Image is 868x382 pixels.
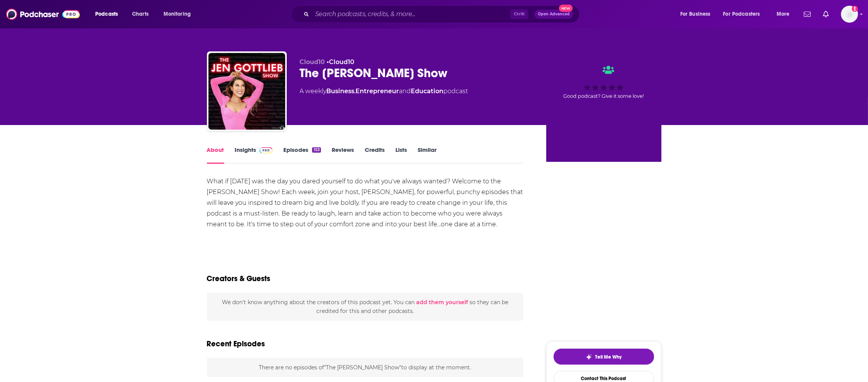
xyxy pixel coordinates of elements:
a: Similar [418,146,436,164]
span: There are no episodes of "The [PERSON_NAME] Show" to display at the moment. [259,364,471,371]
img: User Profile [841,6,858,23]
button: open menu [675,8,720,20]
span: Ctrl K [510,9,528,19]
button: open menu [90,8,128,20]
svg: Add a profile image [852,6,858,12]
span: For Business [680,9,711,20]
div: Search podcasts, credits, & more... [298,5,587,23]
a: Show notifications dropdown [820,8,832,21]
div: What if [DATE] was the day you dared yourself to do what you've always wanted? Welcome to the [PE... [207,176,524,230]
button: Show profile menu [841,6,858,23]
button: open menu [158,8,201,20]
span: Tell Me Why [595,354,622,360]
a: Education [411,87,444,95]
span: , [355,87,356,95]
button: Open AdvancedNew [534,10,573,19]
div: 153 [312,147,321,153]
button: open menu [771,8,799,20]
a: Cloud10 [329,58,355,66]
span: Open Advanced [538,12,570,16]
h2: Recent Episodes [207,339,265,349]
span: More [777,9,790,20]
span: Charts [132,9,149,20]
a: Charts [127,8,153,20]
span: • [327,58,355,66]
span: For Podcasters [723,9,760,20]
input: Search podcasts, credits, & more... [312,8,510,20]
a: Business [327,87,355,95]
img: Podchaser Pro [260,147,273,153]
a: InsightsPodchaser Pro [235,146,273,164]
img: tell me why sparkle [586,354,592,360]
h2: Creators & Guests [207,274,271,283]
div: A weekly podcast [300,87,468,96]
span: Cloud10 [300,58,325,66]
a: Lists [395,146,407,164]
span: Monitoring [164,9,191,20]
a: About [207,146,224,164]
button: open menu [718,8,771,20]
img: Podchaser - Follow, Share and Rate Podcasts [6,7,80,21]
a: Entrepreneur [356,87,399,95]
button: tell me why sparkleTell Me Why [554,349,654,365]
span: Logged in as Ashley_Beenen [841,6,858,23]
span: We don't know anything about the creators of this podcast yet . You can so they can be credited f... [222,299,508,314]
a: Show notifications dropdown [801,8,814,21]
img: The Jen Gottlieb Show [208,53,285,130]
span: Podcasts [95,9,118,20]
a: Episodes153 [283,146,321,164]
div: Good podcast? Give it some love! [546,58,661,106]
a: Credits [365,146,385,164]
span: New [559,5,573,12]
a: Reviews [332,146,354,164]
span: Good podcast? Give it some love! [564,93,644,99]
button: add them yourself [416,299,468,305]
span: and [399,87,411,95]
